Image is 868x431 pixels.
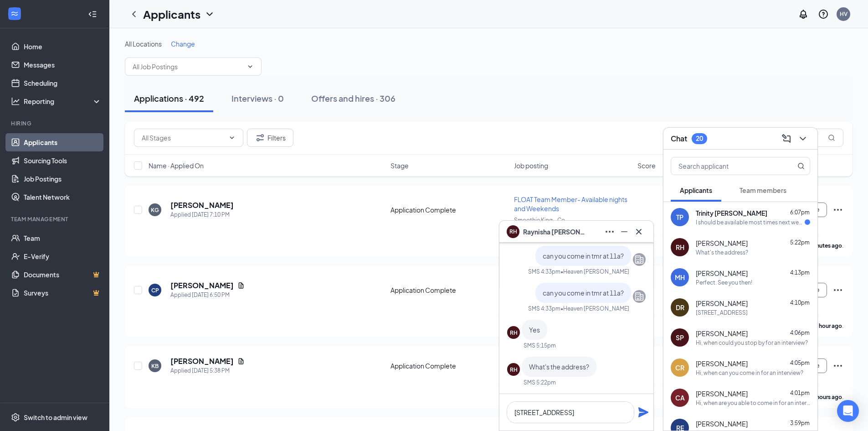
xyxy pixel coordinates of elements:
[680,186,712,194] span: Applicants
[11,413,20,422] svg: Settings
[790,420,810,426] span: 3:59pm
[24,151,102,170] a: Sourcing Tools
[529,326,540,334] span: Yes
[676,303,684,312] div: DR
[790,329,810,336] span: 4:06pm
[24,170,102,188] a: Job Postings
[143,6,200,22] h1: Applicants
[696,359,748,368] span: [PERSON_NAME]
[528,268,560,275] div: SMS 4:33pm
[617,224,632,239] button: Minimize
[523,227,587,237] span: Raynisha [PERSON_NAME]
[10,9,19,18] svg: WorkstreamLogo
[170,366,245,375] div: Applied [DATE] 5:38 PM
[696,339,808,347] div: Hi, when could you stop by for an interview?
[170,280,234,291] h5: [PERSON_NAME]
[790,299,810,306] span: 4:10pm
[128,9,139,20] a: ChevronLeft
[24,133,102,151] a: Applicants
[675,363,684,372] div: CR
[514,161,548,170] span: Job posting
[125,40,162,48] span: All Locations
[11,215,100,223] div: Team Management
[696,208,767,218] span: Trinity [PERSON_NAME]
[790,359,810,366] span: 4:05pm
[514,217,570,223] span: Smoothie King - Co ...
[671,157,779,175] input: Search applicant
[676,333,684,342] div: SP
[204,9,215,20] svg: ChevronDown
[514,195,627,213] span: FLOAT Team Member- Available nights and Weekends
[255,132,266,143] svg: Filter
[633,226,644,237] svg: Cross
[796,131,810,146] button: ChevronDown
[634,254,645,265] svg: Company
[170,200,234,210] h5: [PERSON_NAME]
[696,329,748,338] span: [PERSON_NAME]
[151,362,159,370] div: KB
[231,93,284,104] div: Interviews · 0
[24,188,102,206] a: Talent Network
[311,93,395,104] div: Offers and hires · 306
[237,358,245,365] svg: Document
[798,9,809,20] svg: Notifications
[24,74,102,92] a: Scheduling
[790,389,810,396] span: 4:01pm
[24,229,102,247] a: Team
[832,360,843,371] svg: Ellipses
[507,401,634,423] textarea: [STREET_ADDRESS]
[560,268,629,275] span: • Heaven [PERSON_NAME]
[779,131,794,146] button: ComposeMessage
[510,329,518,337] div: RH
[237,282,245,289] svg: Document
[781,133,792,144] svg: ComposeMessage
[790,239,810,246] span: 5:22pm
[247,129,293,147] button: Filter Filters
[149,161,204,170] span: Name · Applied On
[696,239,748,248] span: [PERSON_NAME]
[840,10,847,18] div: HV
[638,407,649,418] svg: Plane
[24,265,102,284] a: DocumentsCrown
[24,56,102,74] a: Messages
[560,305,629,312] span: • Heaven [PERSON_NAME]
[812,394,842,400] b: 2 hours ago
[696,399,810,407] div: Hi, when are you able to come in for an interview?
[696,309,748,317] div: [STREET_ADDRESS]
[529,363,589,371] span: What's the address?
[24,37,102,56] a: Home
[11,119,100,127] div: Hiring
[696,135,703,142] div: 20
[24,247,102,265] a: E-Verify
[797,162,805,170] svg: MagnifyingGlass
[24,97,102,106] div: Reporting
[543,289,624,297] span: can you come in tmr at 11a?
[637,161,656,170] span: Score
[696,419,748,428] span: [PERSON_NAME]
[832,285,843,296] svg: Ellipses
[790,209,810,216] span: 6:07pm
[151,286,159,294] div: CP
[634,291,645,302] svg: Company
[790,269,810,276] span: 4:13pm
[524,379,556,386] div: SMS 5:22pm
[632,224,646,239] button: Cross
[390,286,508,295] div: Application Complete
[524,342,556,349] div: SMS 5:15pm
[696,269,748,278] span: [PERSON_NAME]
[818,9,829,20] svg: QuestionInfo
[170,291,245,300] div: Applied [DATE] 6:50 PM
[696,249,748,256] div: What's the address?
[802,242,842,249] b: 37 minutes ago
[134,93,204,104] div: Applications · 492
[675,393,685,402] div: CA
[528,305,560,312] div: SMS 4:33pm
[133,62,243,72] input: All Job Postings
[797,133,808,144] svg: ChevronDown
[170,210,234,219] div: Applied [DATE] 7:10 PM
[142,133,225,143] input: All Stages
[696,369,803,377] div: Hi, when can you come in for an interview?
[510,366,518,374] div: RH
[602,224,617,239] button: Ellipses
